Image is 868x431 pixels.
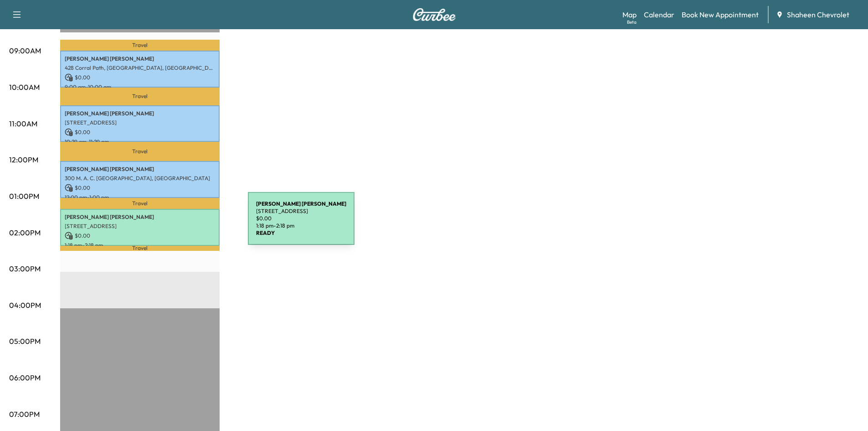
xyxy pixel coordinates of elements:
p: 12:00 pm - 1:00 pm [65,194,215,201]
p: [PERSON_NAME] [PERSON_NAME] [65,213,215,221]
p: $ 0.00 [65,128,215,136]
p: 03:00PM [9,263,41,274]
p: 1:18 pm - 2:18 pm [65,242,215,249]
p: [STREET_ADDRESS] [65,223,215,230]
p: 04:00PM [9,300,41,311]
p: [PERSON_NAME] [PERSON_NAME] [65,110,215,117]
p: 9:00 am - 10:00 am [65,83,215,91]
p: 05:00PM [9,336,41,347]
a: Calendar [644,9,674,20]
p: [STREET_ADDRESS] [65,119,215,126]
p: [PERSON_NAME] [PERSON_NAME] [65,55,215,62]
p: Travel [60,198,220,209]
p: 06:00PM [9,372,41,383]
p: [PERSON_NAME] [PERSON_NAME] [65,166,215,173]
a: Book New Appointment [682,9,759,20]
div: Beta [627,19,637,26]
p: Travel [60,88,220,105]
p: 11:00AM [9,118,37,129]
p: 07:00PM [9,409,40,420]
p: 428 Corral Path, [GEOGRAPHIC_DATA], [GEOGRAPHIC_DATA] [65,64,215,72]
p: 02:00PM [9,227,41,238]
p: 10:00AM [9,82,40,93]
img: Curbee Logo [412,8,456,21]
p: 300 M. A. C. [GEOGRAPHIC_DATA], [GEOGRAPHIC_DATA] [65,175,215,182]
p: $ 0.00 [65,184,215,192]
p: Travel [60,246,220,251]
p: $ 0.00 [65,73,215,82]
p: Travel [60,142,220,161]
a: MapBeta [622,9,637,20]
span: Shaheen Chevrolet [787,9,849,20]
p: 09:00AM [9,45,41,56]
p: Travel [60,40,220,51]
p: 12:00PM [9,154,38,165]
p: 10:29 am - 11:29 am [65,138,215,145]
p: 01:00PM [9,191,39,202]
p: $ 0.00 [65,232,215,240]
